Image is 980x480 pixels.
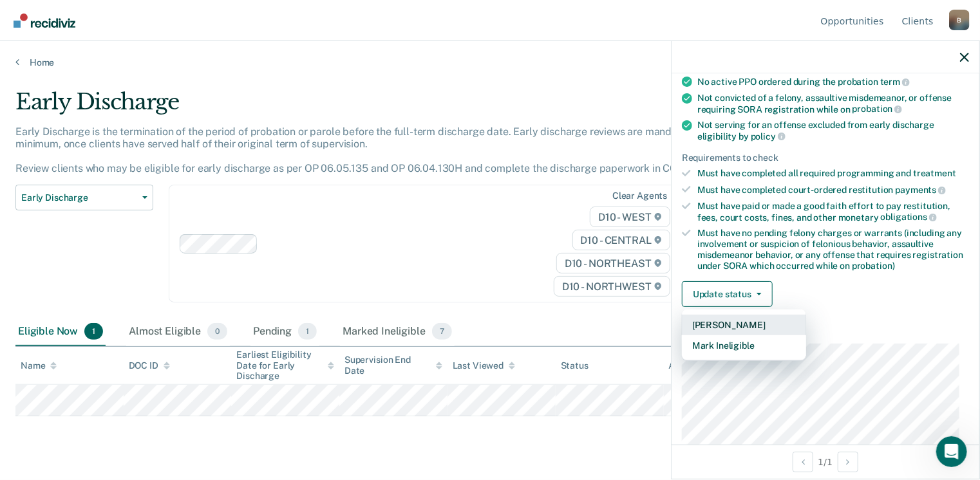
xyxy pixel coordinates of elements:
div: Dropdown Menu [682,309,806,361]
div: Eligible Now [15,318,106,346]
div: Status [561,360,589,371]
div: Not convicted of a felony, assaultive misdemeanor, or offense requiring SORA registration while on [697,93,969,115]
div: Almost Eligible [126,318,230,346]
div: B [949,10,970,30]
span: policy [751,131,786,142]
span: obligations [881,212,937,222]
div: Earliest Eligibility Date for Early Discharge [236,349,334,382]
div: Not serving for an offense excluded from early discharge eligibility by [697,120,969,142]
span: D10 - NORTHEAST [556,253,670,273]
div: Must have no pending felony charges or warrants (including any involvement or suspicion of feloni... [697,228,969,271]
div: No active PPO ordered during the probation [697,76,969,88]
a: Home [15,57,965,68]
button: Mark Ineligible [682,335,806,356]
div: Early Discharge [15,89,751,125]
span: D10 - WEST [590,207,670,227]
div: Must have completed court-ordered restitution [697,184,969,196]
div: Last Viewed [453,360,515,371]
span: 0 [207,323,227,340]
span: term [880,77,910,87]
div: Requirements to check [682,152,969,163]
span: Early Discharge [21,192,137,203]
span: probation [853,104,903,114]
span: treatment [913,168,956,178]
span: payments [896,185,947,195]
img: Recidiviz [14,14,75,28]
button: Update status [682,281,773,307]
span: 7 [432,323,452,340]
div: Supervision End Date [344,355,442,376]
div: Marked Ineligible [340,318,455,346]
div: Assigned to [669,360,730,371]
div: DOC ID [129,360,170,371]
div: Name [21,360,57,371]
div: Must have completed all required programming and [697,168,969,179]
iframe: Intercom live chat [936,436,967,467]
div: Clear agents [612,190,667,201]
dt: Supervision [682,328,969,338]
span: D10 - CENTRAL [572,230,670,250]
span: D10 - NORTHWEST [554,276,670,297]
button: Profile dropdown button [949,10,970,30]
div: Pending [250,318,319,346]
span: probation) [852,261,895,271]
button: Next Opportunity [838,452,858,472]
p: Early Discharge is the termination of the period of probation or parole before the full-term disc... [15,125,708,175]
div: 1 / 1 [672,445,979,479]
span: 1 [298,323,317,340]
button: [PERSON_NAME] [682,315,806,335]
div: Must have paid or made a good faith effort to pay restitution, fees, court costs, fines, and othe... [697,201,969,223]
span: 1 [84,323,103,340]
button: Previous Opportunity [793,452,813,472]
